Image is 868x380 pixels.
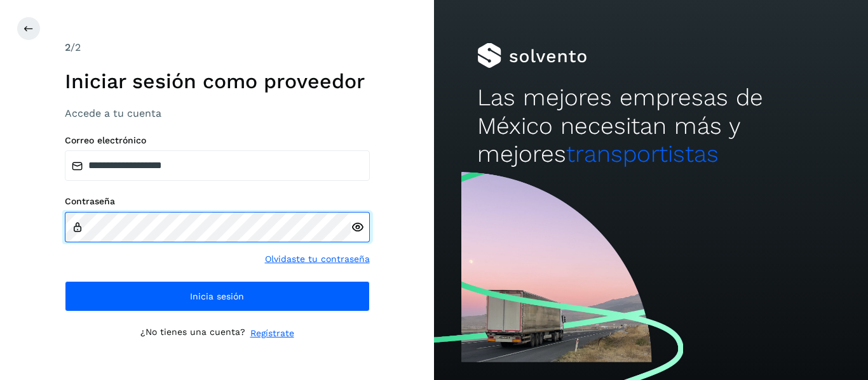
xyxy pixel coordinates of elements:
span: Inicia sesión [190,292,244,301]
a: Regístrate [250,327,294,340]
p: ¿No tienes una cuenta? [140,327,245,340]
div: /2 [65,40,370,55]
span: transportistas [566,140,719,167]
span: 2 [65,41,71,53]
h2: Las mejores empresas de México necesitan más y mejores [477,84,824,168]
a: Olvidaste tu contraseña [265,252,370,266]
label: Correo electrónico [65,135,370,146]
button: Inicia sesión [65,281,370,311]
h1: Iniciar sesión como proveedor [65,69,370,93]
h3: Accede a tu cuenta [65,107,370,119]
label: Contraseña [65,196,370,207]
